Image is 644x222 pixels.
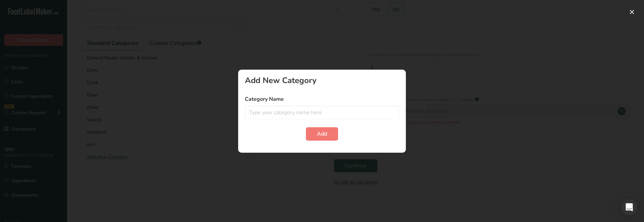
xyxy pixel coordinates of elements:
label: Category Name [245,95,399,103]
input: Type your category name here [245,106,399,119]
div: Open Intercom Messenger [621,199,637,215]
span: Add [317,130,327,138]
div: Add New Category [245,76,399,84]
button: Add [306,127,338,141]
